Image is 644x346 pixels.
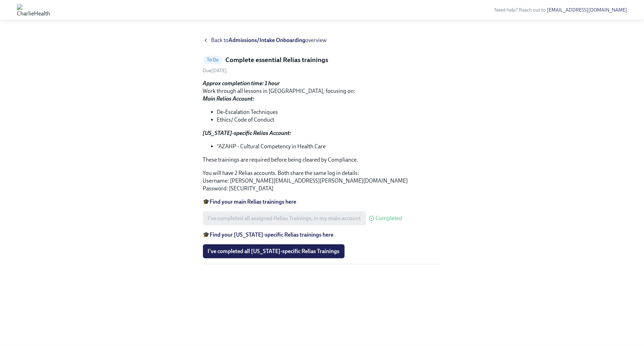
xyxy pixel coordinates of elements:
button: I've completed all [US_STATE]-specific Relias Trainings [203,244,345,258]
strong: Admissions/Intake Onboarding [229,37,306,43]
strong: [US_STATE]-specific Relias Account: [203,130,291,136]
span: Back to overview [211,36,327,44]
span: Need help? Reach out to [494,7,627,13]
p: These trainings are required before being cleared by Compliance. [203,156,441,164]
span: Completed [376,216,402,221]
span: Friday, September 19th 2025, 9:00 am [203,68,227,74]
img: CharlieHealth [17,4,50,15]
p: Work through all lessons in [GEOGRAPHIC_DATA], focusing on: [203,80,441,103]
a: Find your main Relias trainings here [210,198,297,205]
strong: Main Relias Account: [203,95,255,102]
strong: Approx completion time: 1 hour [203,80,280,87]
p: 🎓 [203,198,441,206]
li: Ethics/ Code of Conduct [217,116,441,124]
a: Find your [US_STATE]-specific Relias trainings here [210,231,334,238]
p: 🎓 [203,231,441,239]
h5: Complete essential Relias trainings [226,55,328,65]
span: I've completed all [US_STATE]-specific Relias Trainings [208,248,340,255]
li: *AZAHP - Cultural Competency in Health Care [217,143,441,150]
a: [EMAIL_ADDRESS][DOMAIN_NAME] [547,7,627,13]
li: De-Escalation Techniques [217,108,441,116]
span: To Do [203,57,223,62]
p: You will have 2 Relias accounts. Both share the same log in details: Username: [PERSON_NAME][EMAI... [203,169,441,192]
a: Back toAdmissions/Intake Onboardingoverview [203,36,441,44]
